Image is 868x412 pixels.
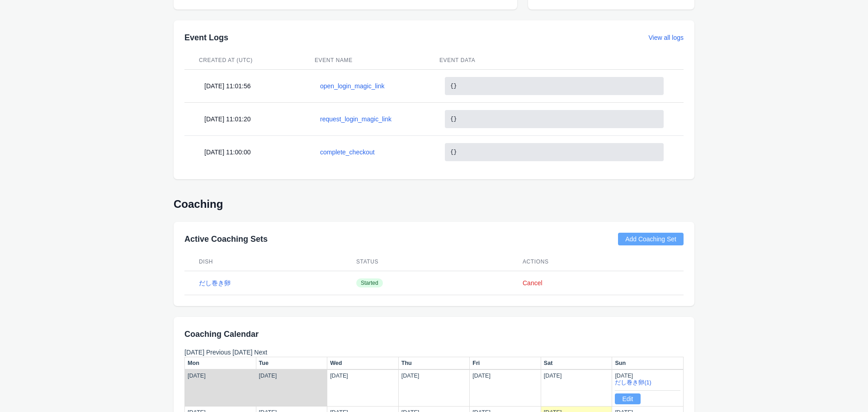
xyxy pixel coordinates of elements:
[199,279,231,287] a: だし巻き卵
[184,253,351,271] th: Dish
[320,115,423,124] a: request_login_magic_link
[351,253,517,271] th: Status
[254,349,267,356] a: Next
[327,357,399,369] th: Wed
[327,369,399,407] td: [DATE]
[320,148,423,157] a: complete_checkout
[615,379,651,386] a: だし巻き卵(1)
[184,31,228,44] h2: Event Logs
[541,357,612,369] th: Sat
[184,233,268,245] h2: Active Coaching Sets
[445,143,664,161] pre: {}
[541,369,612,407] td: [DATE]
[199,115,304,124] div: [DATE] 11:01:20
[309,51,434,70] th: Event Name
[184,51,309,70] th: Created At (UTC)
[398,369,470,407] td: [DATE]
[199,81,304,91] div: [DATE] 11:01:56
[445,110,664,128] pre: {}
[612,357,684,369] th: Sun
[434,51,684,70] th: Event Data
[445,77,664,95] pre: {}
[618,233,684,245] a: Add Coaching Set
[185,369,256,407] td: [DATE]
[615,393,640,404] a: Edit
[612,369,684,407] td: [DATE]
[206,349,231,356] a: Previous
[185,357,256,369] th: Mon
[199,148,304,157] div: [DATE] 11:00:00
[232,349,252,356] a: [DATE]
[523,279,542,287] a: Cancel
[256,357,327,369] th: Tue
[517,253,684,271] th: Actions
[256,369,327,407] td: [DATE]
[648,33,684,42] a: View all logs
[470,369,541,407] td: [DATE]
[398,357,470,369] th: Thu
[174,190,694,211] h2: Coaching
[320,81,423,91] a: open_login_magic_link
[184,349,204,356] time: [DATE]
[470,357,541,369] th: Fri
[356,278,383,287] span: Started
[184,328,684,340] h2: Coaching Calendar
